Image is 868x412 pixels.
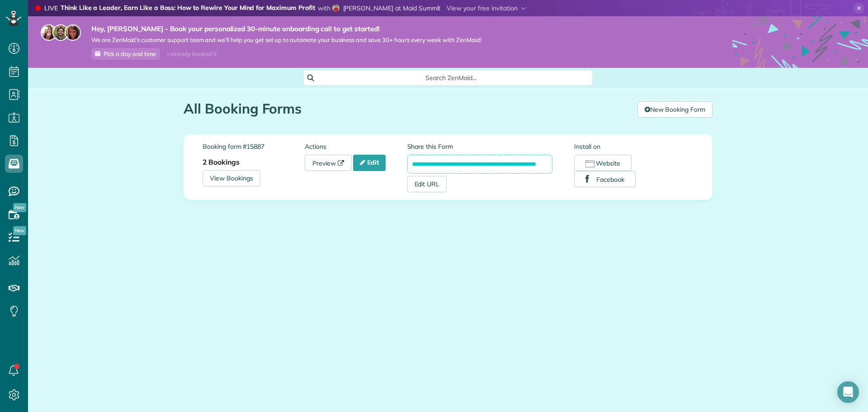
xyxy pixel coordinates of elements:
img: michelle-19f622bdf1676172e81f8f8fba1fb50e276960ebfe0243fe18214015130c80e4.jpg [65,24,81,41]
span: [PERSON_NAME] at Maid Summit [343,4,441,12]
a: Pick a day and time [91,48,160,60]
div: Open Intercom Messenger [837,381,859,403]
span: New [13,203,26,212]
button: Facebook [574,171,636,187]
img: jorge-587dff0eeaa6aab1f244e6dc62b8924c3b6ad411094392a53c71c6c4a576187d.jpg [52,24,69,41]
a: Edit [353,155,386,171]
span: with [318,4,330,12]
button: Website [574,155,632,171]
strong: 2 Bookings [203,157,240,166]
span: Pick a day and time [104,50,156,57]
label: Booking form #15887 [203,142,305,151]
a: Preview [305,155,352,171]
label: Actions [305,142,407,151]
a: Edit URL [407,176,447,192]
h1: All Booking Forms [184,101,631,116]
label: Share this Form [407,142,553,151]
label: Install on [574,142,693,151]
strong: Think Like a Leader, Earn Like a Boss: How to Rewire Your Mind for Maximum Profit [61,4,315,13]
div: I already booked it [162,48,222,60]
strong: Hey, [PERSON_NAME] - Book your personalized 30-minute onboarding call to get started! [91,24,481,33]
span: New [13,226,26,235]
a: New Booking Form [637,101,712,118]
span: We are ZenMaid’s customer support team and we’ll help you get set up to automate your business an... [91,36,481,44]
a: View Bookings [203,170,260,186]
img: maria-72a9807cf96188c08ef61303f053569d2e2a8a1cde33d635c8a3ac13582a053d.jpg [41,24,57,41]
img: molly-moran-f031ffbda47c93a33e0670d21238058bcdf73435817f01e322038ae5787b28f5.jpg [332,5,340,12]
